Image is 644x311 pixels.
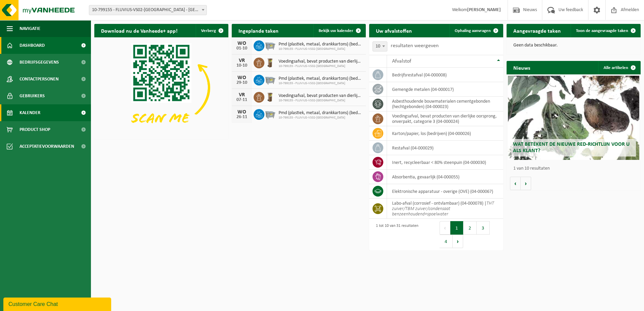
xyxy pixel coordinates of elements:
span: Navigatie [20,20,40,37]
p: 1 van 10 resultaten [513,166,637,171]
td: gemengde metalen (04-000017) [387,82,503,97]
td: voedingsafval, bevat producten van dierlijke oorsprong, onverpakt, categorie 3 (04-000024) [387,111,503,126]
div: 29-10 [235,80,249,85]
td: labo-afval (corrosief - ontvlambaar) (04-000078) | [387,199,503,219]
h2: Nieuws [507,61,537,74]
button: 2 [463,221,477,235]
span: 10 [373,42,387,51]
a: Toon de aangevraagde taken [571,24,640,37]
button: Next [453,235,463,248]
h2: Aangevraagde taken [507,24,568,37]
span: Acceptatievoorwaarden [20,138,74,155]
span: Product Shop [20,121,50,138]
span: Kalender [20,104,40,121]
h2: Download nu de Vanheede+ app! [94,24,184,37]
a: Alle artikelen [598,61,640,74]
img: WB-0140-HPE-BN-01 [264,57,276,68]
div: 10-10 [235,63,249,68]
div: 01-10 [235,46,249,51]
i: THT zuiver/TBM zuiver/condensaat benzeenhoudend+spoelwater [392,201,494,217]
span: Voedingsafval, bevat producten van dierlijke oorsprong, onverpakt, categorie 3 [279,59,362,64]
button: 1 [450,221,463,235]
a: Wat betekent de nieuwe RED-richtlijn voor u als klant? [508,76,639,160]
span: Pmd (plastiek, metaal, drankkartons) (bedrijven) [279,110,362,116]
span: 10-799155 - FLUVIUS-VS02-TORHOUT - TORHOUT [89,5,206,15]
td: absorbentia, gevaarlijk (04-000055) [387,170,503,184]
label: resultaten weergeven [391,43,439,48]
span: Dashboard [20,37,45,54]
span: Voedingsafval, bevat producten van dierlijke oorsprong, onverpakt, categorie 3 [279,93,362,99]
td: restafval (04-000029) [387,141,503,155]
button: Volgende [521,177,531,190]
span: Pmd (plastiek, metaal, drankkartons) (bedrijven) [279,76,362,81]
td: karton/papier, los (bedrijven) (04-000026) [387,126,503,141]
button: 3 [477,221,490,235]
td: asbesthoudende bouwmaterialen cementgebonden (hechtgebonden) (04-000023) [387,97,503,111]
td: inert, recycleerbaar < 80% steenpuin (04-000030) [387,155,503,170]
td: bedrijfsrestafval (04-000008) [387,68,503,82]
span: Bedrijfsgegevens [20,54,59,71]
span: Toon de aangevraagde taken [576,29,628,33]
a: Bekijk uw kalender [313,24,365,37]
img: WB-2500-GAL-GY-01 [264,39,276,51]
button: Previous [440,221,450,235]
button: 4 [440,235,453,248]
img: WB-0140-HPE-BN-01 [264,91,276,102]
div: VR [235,58,249,63]
div: 26-11 [235,115,249,119]
img: WB-2500-GAL-GY-01 [264,108,276,119]
a: Ophaling aanvragen [449,24,503,37]
h2: Uw afvalstoffen [369,24,419,37]
span: 10 [373,41,387,51]
div: VR [235,92,249,98]
span: 10-799155 - FLUVIUS-VS02-[GEOGRAPHIC_DATA] [279,99,362,103]
button: Vorige [510,177,521,190]
div: 1 tot 10 van 31 resultaten [373,220,418,249]
span: Afvalstof [392,59,411,64]
img: Download de VHEPlus App [94,37,228,138]
span: 10-799155 - FLUVIUS-VS02-[GEOGRAPHIC_DATA] [279,64,362,68]
span: Bekijk uw kalender [319,29,353,33]
div: WO [235,41,249,46]
span: 10-799155 - FLUVIUS-VS02-[GEOGRAPHIC_DATA] [279,81,362,85]
iframe: chat widget [3,296,112,311]
img: WB-2500-GAL-GY-01 [264,74,276,85]
div: WO [235,109,249,115]
span: 10-799155 - FLUVIUS-VS02-TORHOUT - TORHOUT [89,5,207,15]
span: 10-799155 - FLUVIUS-VS02-[GEOGRAPHIC_DATA] [279,116,362,120]
td: elektronische apparatuur - overige (OVE) (04-000067) [387,184,503,199]
span: 10-799155 - FLUVIUS-VS02-[GEOGRAPHIC_DATA] [279,47,362,51]
h2: Ingeplande taken [232,24,285,37]
span: Gebruikers [20,88,45,104]
span: Verberg [201,29,216,33]
strong: [PERSON_NAME] [467,7,501,12]
div: 07-11 [235,98,249,102]
button: Verberg [196,24,228,37]
span: Ophaling aanvragen [455,29,491,33]
span: Pmd (plastiek, metaal, drankkartons) (bedrijven) [279,42,362,47]
span: Contactpersonen [20,71,59,88]
div: WO [235,75,249,80]
span: Wat betekent de nieuwe RED-richtlijn voor u als klant? [513,142,630,153]
p: Geen data beschikbaar. [513,43,634,48]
